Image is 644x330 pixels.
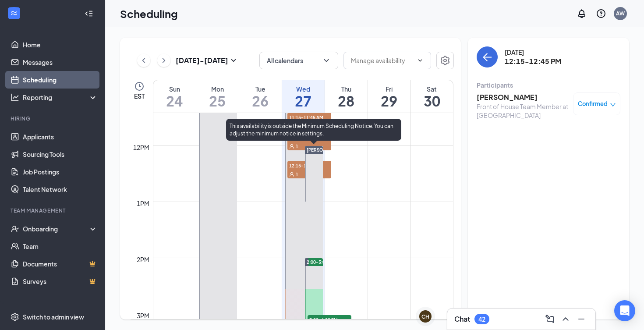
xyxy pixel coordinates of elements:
div: Tue [239,85,282,93]
span: 2:00-5:00 PM [307,259,335,265]
div: Mon [196,85,239,93]
div: 1pm [135,199,151,208]
div: This availability is outside the Minimum Scheduling Notice. You can adjust the minimum notice in ... [226,119,401,141]
a: Messages [23,53,98,71]
button: All calendarsChevronDown [259,52,338,69]
svg: User [289,172,294,177]
svg: ChevronDown [322,56,331,65]
svg: Settings [11,312,19,321]
span: EST [134,92,145,100]
a: August 27, 2025 [282,80,325,113]
div: Onboarding [23,224,90,233]
a: August 26, 2025 [239,80,282,113]
a: August 25, 2025 [196,80,239,113]
a: SurveysCrown [23,273,98,290]
button: Minimize [574,312,588,326]
svg: ArrowLeft [482,52,492,62]
button: ComposeMessage [543,312,557,326]
a: Sourcing Tools [23,145,98,163]
div: AW [616,10,625,17]
svg: QuestionInfo [596,8,606,19]
h1: 27 [282,93,325,108]
div: Front of House Team Member at [GEOGRAPHIC_DATA] [477,102,569,120]
svg: SmallChevronDown [228,55,239,66]
h3: [DATE] - [DATE] [176,56,228,65]
button: ChevronLeft [137,54,150,67]
svg: Notifications [577,8,587,19]
div: Sun [153,85,196,93]
span: 1 [296,171,298,177]
h3: 12:15-12:45 PM [505,57,561,66]
span: 11:15-11:45 AM [287,113,331,121]
div: Fri [368,85,410,93]
h1: 25 [196,93,239,108]
div: 42 [478,316,485,323]
h3: Chat [454,314,470,324]
span: [PERSON_NAME] [307,147,343,153]
a: Talent Network [23,181,98,198]
svg: Minimize [576,314,587,324]
svg: ChevronLeft [139,55,148,66]
h1: 29 [368,93,410,108]
div: Switch to admin view [23,312,84,321]
div: Hiring [11,115,96,122]
a: August 28, 2025 [325,80,368,113]
a: August 24, 2025 [153,80,196,113]
h3: [PERSON_NAME] [477,92,569,102]
a: Job Postings [23,163,98,181]
a: Applicants [23,128,98,145]
svg: Collapse [85,9,93,18]
svg: ChevronRight [159,55,168,66]
div: 2pm [135,255,151,264]
div: Participants [477,81,620,89]
a: Home [23,36,98,53]
div: 3pm [135,311,151,320]
svg: ChevronUp [560,314,571,324]
svg: User [289,144,294,149]
svg: ComposeMessage [545,314,555,324]
div: Open Intercom Messenger [614,300,635,321]
div: Team Management [11,207,96,214]
a: Team [23,238,98,255]
div: Sat [411,85,453,93]
h1: 28 [325,93,368,108]
svg: UserCheck [11,224,19,233]
a: Scheduling [23,71,98,89]
a: August 29, 2025 [368,80,410,113]
div: [DATE] [505,48,561,57]
button: back-button [477,46,498,67]
h1: Scheduling [120,6,178,21]
svg: ChevronDown [417,57,424,64]
svg: Analysis [11,93,19,102]
div: Wed [282,85,325,93]
div: Reporting [23,93,98,102]
div: CH [421,313,429,320]
h1: 26 [239,93,282,108]
span: down [610,102,616,108]
button: Settings [436,52,454,69]
span: 1 [296,143,298,149]
svg: WorkstreamLogo [10,9,18,18]
svg: Settings [440,55,450,66]
button: ChevronRight [157,54,170,67]
div: 12pm [131,142,151,152]
a: August 30, 2025 [411,80,453,113]
svg: Clock [134,81,145,92]
span: 3:00-4:00 PM [308,315,351,324]
div: Thu [325,85,368,93]
button: ChevronUp [559,312,573,326]
span: 12:15-12:45 PM [287,161,331,170]
span: Confirmed [578,99,608,108]
input: Manage availability [351,56,413,65]
h1: 24 [153,93,196,108]
h1: 30 [411,93,453,108]
a: DocumentsCrown [23,255,98,273]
